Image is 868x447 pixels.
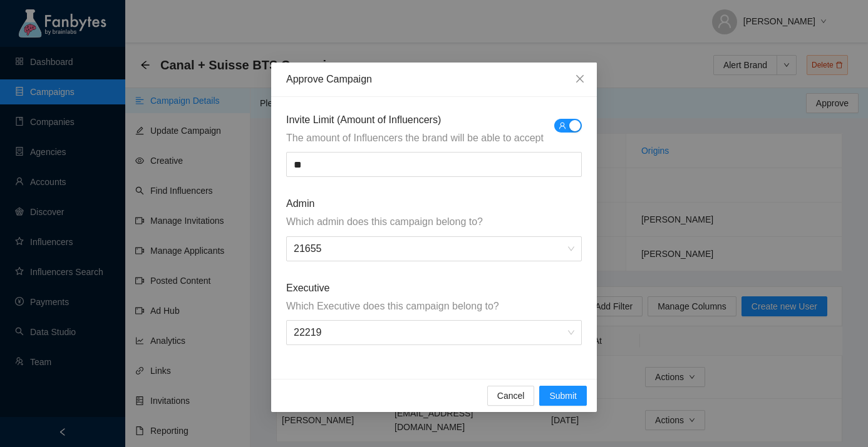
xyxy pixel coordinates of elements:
span: Which admin does this campaign belong to? [286,214,582,229]
span: close [575,74,585,84]
div: Approve Campaign [286,73,582,86]
span: Invite Limit (Amount of Influencers) [286,112,582,128]
button: Close [563,63,597,96]
span: 21655 [294,237,574,261]
span: Executive [286,280,582,296]
span: Which Executive does this campaign belong to? [286,298,582,314]
span: The amount of Influencers the brand will be able to accept [286,130,582,146]
span: Admin [286,196,582,211]
span: Submit [549,389,577,403]
span: user [559,122,566,129]
span: 22219 [294,321,574,344]
span: Cancel [497,389,525,403]
button: Submit [539,386,587,406]
button: Cancel [487,386,535,406]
